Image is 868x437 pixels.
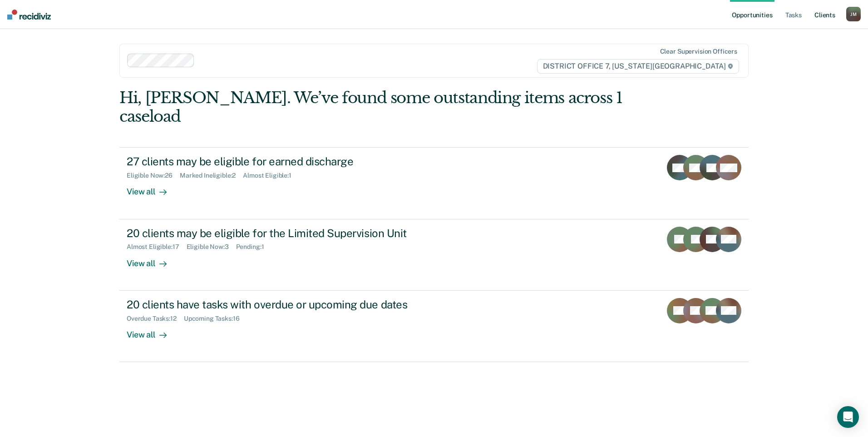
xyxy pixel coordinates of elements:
[127,179,178,197] div: View all
[127,172,180,179] div: Eligible Now : 26
[846,7,861,21] button: JM
[127,227,445,240] div: 20 clients may be eligible for the Limited Supervision Unit
[7,10,51,20] img: Recidiviz
[119,89,623,126] div: Hi, [PERSON_NAME]. We’ve found some outstanding items across 1 caseload
[184,315,247,323] div: Upcoming Tasks : 16
[837,406,859,428] div: Open Intercom Messenger
[127,298,445,311] div: 20 clients have tasks with overdue or upcoming due dates
[660,48,737,55] div: Clear supervision officers
[119,219,749,291] a: 20 clients may be eligible for the Limited Supervision UnitAlmost Eligible:17Eligible Now:3Pendin...
[119,291,749,362] a: 20 clients have tasks with overdue or upcoming due datesOverdue Tasks:12Upcoming Tasks:16View all
[127,315,184,323] div: Overdue Tasks : 12
[846,7,861,21] div: J M
[537,59,739,74] span: DISTRICT OFFICE 7, [US_STATE][GEOGRAPHIC_DATA]
[119,147,749,219] a: 27 clients may be eligible for earned dischargeEligible Now:26Marked Ineligible:2Almost Eligible:...
[180,172,243,179] div: Marked Ineligible : 2
[127,243,187,251] div: Almost Eligible : 17
[187,243,236,251] div: Eligible Now : 3
[127,155,445,168] div: 27 clients may be eligible for earned discharge
[127,251,178,268] div: View all
[236,243,271,251] div: Pending : 1
[243,172,299,179] div: Almost Eligible : 1
[127,322,178,340] div: View all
